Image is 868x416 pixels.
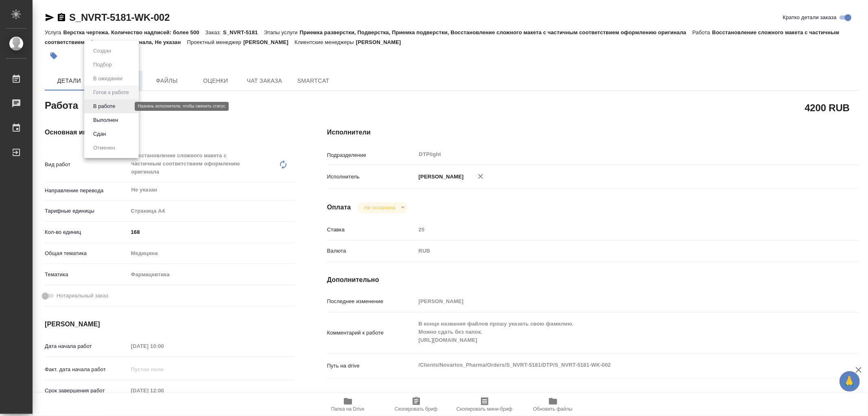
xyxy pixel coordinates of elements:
[91,116,120,125] button: Выполнен
[91,74,125,83] button: В ожидании
[91,130,108,139] button: Сдан
[91,88,131,97] button: Готов к работе
[91,60,114,69] button: Подбор
[91,46,114,55] button: Создан
[91,143,118,152] button: Отменен
[91,102,118,111] button: В работе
